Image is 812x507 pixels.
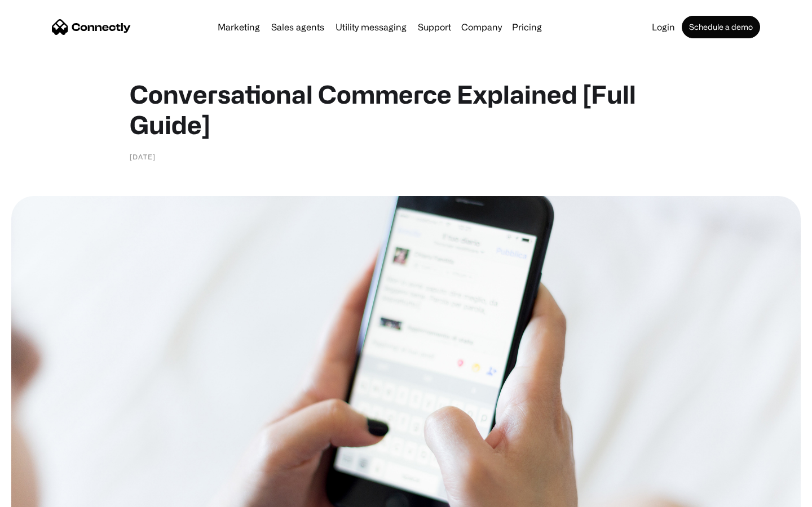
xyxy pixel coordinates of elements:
a: Schedule a demo [682,16,760,38]
h1: Conversational Commerce Explained [Full Guide] [130,79,682,140]
a: Support [413,23,456,32]
ul: Language list [23,487,68,503]
a: Sales agents [267,23,329,32]
aside: Language selected: English [11,487,68,503]
div: [DATE] [130,151,156,162]
a: Marketing [213,23,264,32]
div: Company [461,19,502,35]
a: Pricing [507,23,546,32]
a: Utility messaging [331,23,411,32]
a: Login [647,23,679,32]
